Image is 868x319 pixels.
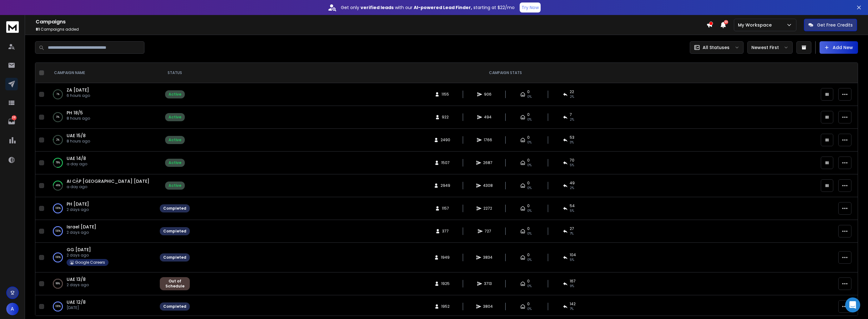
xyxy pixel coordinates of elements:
td: 1%ZA [DATE]6 hours ago [47,83,156,106]
span: 1766 [484,137,492,142]
button: A [6,303,19,315]
span: 54 [570,203,575,208]
span: 5 % [570,208,574,213]
span: 0% [527,163,532,168]
div: Active [169,92,181,97]
span: 0 [527,302,530,307]
a: GG [DATE] [67,247,91,253]
a: UAE 14/8 [67,155,86,162]
strong: AI-powered Lead Finder, [414,4,472,11]
span: 2272 [483,206,492,211]
div: Active [169,137,181,142]
span: 7 % [570,231,573,236]
div: Completed [163,206,186,211]
span: 50 [724,20,728,24]
span: 7 % [570,307,573,312]
p: 2 days ago [67,282,89,287]
span: 2687 [483,160,492,165]
p: Campaigns added [36,27,706,32]
td: 0%PH 18/58 hours ago [47,106,156,129]
span: 494 [484,115,492,120]
p: Get Free Credits [817,22,853,28]
span: 2 % [570,186,574,191]
span: 0 [527,158,530,163]
span: 49 [570,181,575,186]
p: 100 % [55,303,61,310]
span: 5 % [570,163,574,168]
p: a day ago [67,184,149,189]
p: 8 hours ago [67,139,90,144]
p: 6 hours ago [67,93,90,98]
span: 3 % [570,140,574,145]
td: 100%GG [DATE]2 days agoGoogle Careers [47,243,156,272]
span: 0 [527,89,530,94]
div: Completed [163,255,186,260]
span: 1155 [442,92,449,97]
td: 100%Israel [DATE]2 days ago [47,220,156,243]
span: 167 [570,279,576,284]
span: 9 % [570,284,574,289]
p: a day ago [67,162,87,167]
span: 4308 [483,183,493,188]
span: 3713 [484,281,492,286]
a: PH 18/5 [67,110,83,116]
span: 104 [570,252,576,257]
button: Add New [820,41,858,54]
td: 99%UAE 13/82 days ago [47,272,156,295]
span: 3804 [483,304,493,309]
span: 2490 [441,137,450,142]
span: 0 [527,203,530,208]
strong: verified leads [361,4,394,11]
td: 78%UAE 14/8a day ago [47,152,156,174]
div: Active [169,183,181,188]
p: 46 % [56,182,60,189]
p: 2 days ago [67,253,108,258]
div: Out of Schedule [163,279,186,289]
img: logo [6,21,19,33]
span: 0% [527,117,532,122]
span: 0 [527,112,530,117]
span: 0 [527,181,530,186]
td: 100%PH [DATE]2 days ago [47,197,156,220]
span: 2 % [570,94,574,99]
div: Active [169,160,181,165]
button: Try Now [520,2,541,12]
span: UAE 15/8 [67,132,86,139]
span: 0 [527,279,530,284]
div: Completed [163,229,186,234]
a: 38 [5,115,18,128]
span: 1157 [442,206,449,211]
a: UAE 12/8 [67,299,86,305]
span: 906 [484,92,492,97]
p: 100 % [55,228,61,234]
span: 70 [570,158,574,163]
a: UAE 13/8 [67,276,86,282]
span: PH [DATE] [67,201,89,207]
p: 0 % [56,114,59,120]
span: 922 [442,115,449,120]
span: 53 [570,135,574,140]
span: 2 % [570,117,574,122]
a: ZA [DATE] [67,87,89,93]
span: 1952 [441,304,450,309]
td: 2%UAE 15/88 hours ago [47,129,156,152]
span: 1949 [441,255,450,260]
p: My Workspace [738,22,774,28]
th: CAMPAIGN NAME [47,63,156,83]
span: 377 [442,229,449,234]
span: 0 [527,252,530,257]
p: 100 % [55,254,61,261]
span: 7 [570,112,572,117]
p: 2 % [56,137,59,143]
p: 100 % [55,205,61,212]
span: 0% [527,94,532,99]
span: 142 [570,302,576,307]
p: 2 days ago [67,230,96,235]
p: 2 days ago [67,207,89,212]
span: 0% [527,186,532,191]
div: Completed [163,304,186,309]
span: 5 % [570,257,574,262]
span: 2949 [441,183,450,188]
